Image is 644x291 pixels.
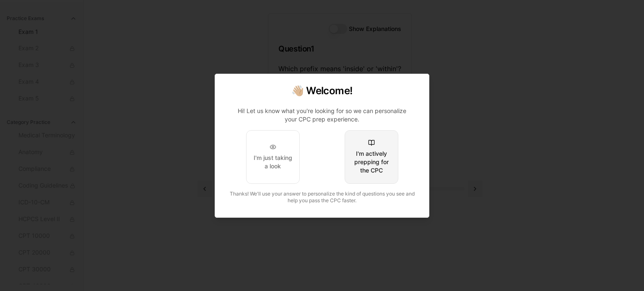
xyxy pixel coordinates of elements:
[232,107,412,124] p: Hi! Let us know what you're looking for so we can personalize your CPC prep experience.
[253,154,293,170] div: I'm just taking a look
[225,84,419,98] h2: 👋🏼 Welcome!
[345,130,398,184] button: I'm actively prepping for the CPC
[246,130,300,184] button: I'm just taking a look
[230,191,415,203] span: Thanks! We'll use your answer to personalize the kind of questions you see and help you pass the ...
[352,149,391,175] div: I'm actively prepping for the CPC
